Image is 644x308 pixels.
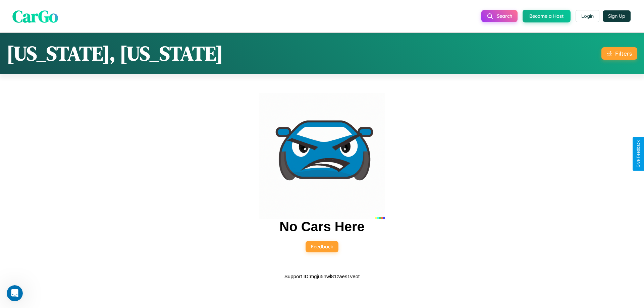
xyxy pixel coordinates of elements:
[279,219,364,234] h2: No Cars Here
[481,10,518,22] button: Search
[601,47,637,60] button: Filters
[497,13,512,19] span: Search
[306,241,338,252] button: Feedback
[284,272,360,281] p: Support ID: mgju5nwl81zaes1veot
[615,50,632,57] div: Filters
[636,140,641,168] div: Give Feedback
[7,40,223,67] h1: [US_STATE], [US_STATE]
[603,10,631,22] button: Sign Up
[7,285,23,301] iframe: Intercom live chat
[12,4,58,27] span: CarGo
[576,10,599,22] button: Login
[523,10,571,22] button: Become a Host
[259,93,385,219] img: car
